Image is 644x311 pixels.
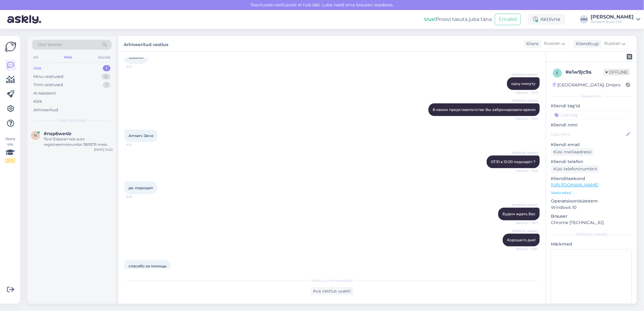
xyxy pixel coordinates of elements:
[5,158,16,163] div: 2 / 3
[507,238,535,242] span: Хорошего дня!
[310,287,354,295] div: Ava vestlus uuesti
[433,107,535,112] span: В каком представителстве Вы забронировали время
[512,203,538,207] span: [PERSON_NAME]
[556,71,558,75] span: e
[512,151,538,155] span: [PERSON_NAME]
[573,41,599,47] div: Klienditugi
[604,40,621,47] span: Russian
[126,195,149,199] span: 9:26
[33,74,63,80] div: Minu vestlused
[551,148,594,156] div: Küsi meiliaadressi
[129,133,153,138] span: Amserv Järve
[62,53,73,61] div: Web
[551,165,600,173] div: Küsi telefoninumbrit
[97,53,112,61] div: Socials
[551,204,632,211] p: Windows 10
[311,278,353,283] span: Vestlus on arhiveeritud
[515,247,538,251] span: Nähtud ✓ 9:27
[515,116,538,121] span: Nähtud ✓ 9:24
[126,64,149,69] span: 9:22
[512,99,538,103] span: [PERSON_NAME]
[94,147,113,152] div: [DATE] 10:22
[32,53,39,61] div: All
[126,142,149,147] span: 9:25
[591,15,640,24] a: [PERSON_NAME]Amserv Auto OÜ
[502,212,535,216] span: Будем ждать Вас
[551,190,632,196] p: Vaata edasi ...
[580,15,588,24] div: MM
[551,198,632,204] p: Operatsioonisüsteem
[38,42,62,48] span: Otsi kliente
[551,176,632,182] p: Klienditeekond
[551,131,625,138] input: Lisa nimi
[591,15,634,19] div: [PERSON_NAME]
[551,232,632,237] div: [PERSON_NAME]
[33,82,63,88] div: Tiimi vestlused
[129,186,153,190] span: да. подходит
[551,110,632,119] input: Lisa tag
[512,72,538,77] span: [PERSON_NAME]
[515,169,538,173] span: Nähtud ✓ 9:26
[551,219,632,226] p: Chrome [TECHNICAL_ID]
[551,94,632,99] div: Kliendi info
[58,118,86,123] span: Uued vestlused
[551,241,632,247] p: Märkmed
[512,229,538,233] span: [PERSON_NAME]
[103,65,110,71] div: 1
[495,14,521,25] button: Emailid
[424,16,436,22] b: Uus!
[44,136,113,147] div: Tere! Edastan teie auto registreerimisnumbri 381BTR meie hooldusnõunikule, kes saab teile täpse h...
[524,41,539,47] div: Klient
[33,107,58,113] div: Arhiveeritud
[544,40,560,47] span: Russian
[591,19,634,24] div: Amserv Auto OÜ
[424,16,492,23] div: Proovi tasuta juba täna:
[124,40,168,48] label: Arhiveeritud vestlus
[33,65,41,71] div: Uus
[551,159,632,165] p: Kliendi telefon
[553,82,621,88] div: [GEOGRAPHIC_DATA], Dnipro
[603,69,630,75] span: Offline
[44,131,71,136] span: #nsp6we4b
[5,136,16,163] div: Vaata siia
[551,103,632,109] p: Kliendi tag'id
[551,213,632,219] p: Brauser
[5,41,16,52] img: Askly Logo
[33,99,42,105] div: Kõik
[511,81,535,86] span: одну минуту
[102,74,110,80] div: 0
[103,82,110,88] div: 1
[33,90,56,96] div: AI Assistent
[551,142,632,148] p: Kliendi email
[491,159,535,164] span: 07.10 в 12:00 подоидёт ?
[565,69,603,76] div: # e1w9jc9a
[515,90,538,95] span: Nähtud ✓ 9:23
[551,122,632,128] p: Kliendi nimi
[528,14,565,25] div: Aktiivne
[34,133,37,138] span: n
[129,264,166,268] span: спасибо за помощь
[515,221,538,225] span: Nähtud ✓ 9:27
[551,182,599,188] a: [URL][DOMAIN_NAME]
[627,54,632,59] img: zendesk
